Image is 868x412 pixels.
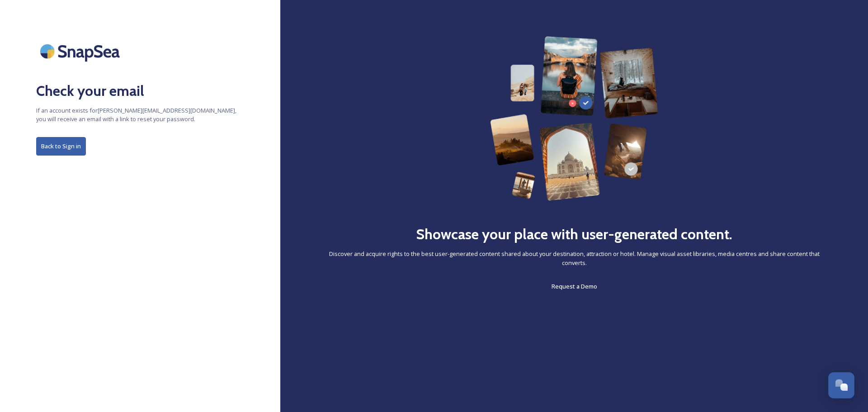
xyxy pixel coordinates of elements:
a: Request a Demo [552,281,597,292]
h2: Check your email [36,80,244,102]
span: If an account exists for [PERSON_NAME][EMAIL_ADDRESS][DOMAIN_NAME] , you will receive an email wi... [36,106,244,123]
span: Request a Demo [552,282,597,290]
img: SnapSea Logo [36,36,127,66]
h2: Showcase your place with user-generated content. [416,223,732,245]
img: 63b42ca75bacad526042e722_Group%20154-p-800.png [490,36,658,201]
button: Open Chat [828,372,854,398]
span: Discover and acquire rights to the best user-generated content shared about your destination, att... [316,250,832,267]
a: Back to Sign in [36,137,244,156]
button: Back to Sign in [36,137,86,156]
